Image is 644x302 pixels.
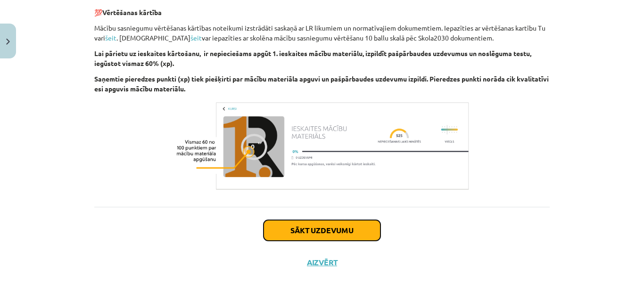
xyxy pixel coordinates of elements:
a: šeit [190,33,202,42]
a: šeit [105,33,116,42]
b: Lai pārietu uz ieskaites kārtošanu, ir nepieciešams apgūt 1. ieskaites mācību materiālu, izpildīt... [94,49,531,67]
button: Aizvērt [304,258,340,267]
b: Vērtēšanas kārtība [102,8,162,16]
p: Mācību sasniegumu vērtēšanas kārtības noteikumi izstrādāti saskaņā ar LR likumiem un normatīvajie... [94,23,550,43]
b: Saņemtie pieredzes punkti (xp) tiek piešķirti par mācību materiāla apguvi un pašpārbaudes uzdevum... [94,74,549,93]
button: Sākt uzdevumu [264,220,380,241]
img: icon-close-lesson-0947bae3869378f0d4975bcd49f059093ad1ed9edebbc8119c70593378902aed.svg [6,39,10,45]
